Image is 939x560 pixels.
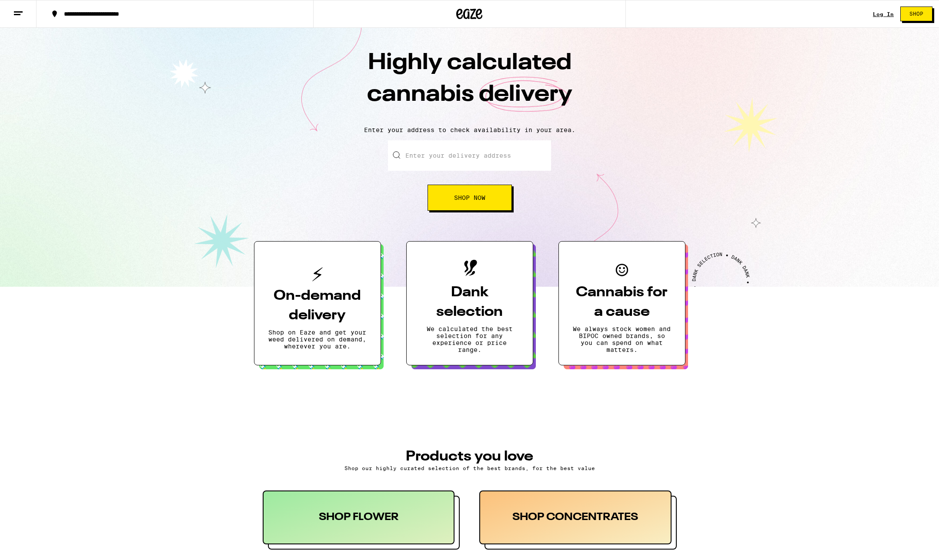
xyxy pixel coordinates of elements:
[406,241,533,365] button: Dank selectionWe calculated the best selection for any experience or price range.
[900,7,932,21] button: Shop
[263,465,677,471] p: Shop our highly curated selection of the best brands, for the best value
[388,140,551,171] input: Enter your delivery address
[254,241,381,365] button: On-demand deliveryShop on Eaze and get your weed delivered on demand, wherever you are.
[317,47,622,119] h1: Highly calculated cannabis delivery
[263,490,455,544] div: SHOP FLOWER
[428,185,512,211] button: Shop Now
[894,7,939,21] a: Shop
[573,325,671,353] p: We always stock women and BIPOC owned brands, so you can spend on what matters.
[573,283,671,322] h3: Cannabis for a cause
[9,126,930,133] p: Enter your address to check availability in your area.
[873,11,894,17] a: Log In
[268,329,367,350] p: Shop on Eaze and get your weed delivered on demand, wherever you are.
[263,450,677,464] h3: PRODUCTS YOU LOVE
[479,490,672,544] div: SHOP CONCENTRATES
[479,490,677,550] button: SHOP CONCENTRATES
[268,286,367,325] h3: On-demand delivery
[558,241,685,365] button: Cannabis for a causeWe always stock women and BIPOC owned brands, so you can spend on what matters.
[454,195,485,201] span: Shop Now
[909,11,923,17] span: Shop
[421,325,519,353] p: We calculated the best selection for any experience or price range.
[263,490,460,550] button: SHOP FLOWER
[421,283,519,322] h3: Dank selection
